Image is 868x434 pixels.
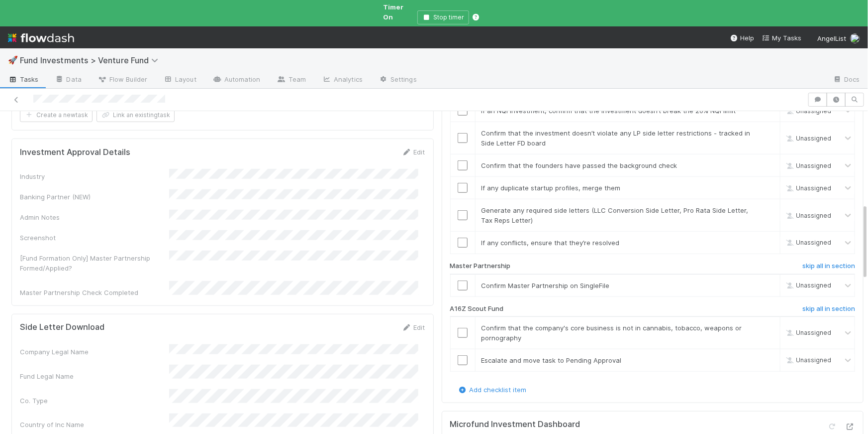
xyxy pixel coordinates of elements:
button: Link an existingtask [96,108,175,122]
div: Company Legal Name [20,347,169,357]
a: Layout [155,72,204,88]
div: Industry [20,171,169,181]
a: Docs [825,72,868,88]
span: If any conflicts, ensure that they’re resolved [482,239,620,247]
span: Unassigned [784,282,831,289]
a: Team [269,72,314,88]
a: skip all in section [802,305,855,317]
span: Escalate and move task to Pending Approval [482,356,622,364]
h6: skip all in section [802,262,855,270]
h6: skip all in section [802,305,855,313]
span: Flow Builder [97,74,147,84]
h5: Investment Approval Details [20,147,130,157]
span: Unassigned [784,357,831,364]
h6: Master Partnership [450,262,511,270]
h6: A16Z Scout Fund [450,305,504,313]
a: Analytics [314,72,371,88]
button: Stop timer [417,10,469,24]
a: Data [47,72,90,88]
div: Master Partnership Check Completed [20,288,169,297]
h5: Side Letter Download [20,322,104,332]
a: My Tasks [762,33,801,43]
div: Country of Inc Name [20,420,169,430]
span: Confirm that the company's core business is not in cannabis, tobacco, weapons or pornography [482,324,742,342]
a: Flow Builder [90,72,155,88]
span: Unassigned [784,184,831,192]
a: skip all in section [802,262,855,274]
span: Unassigned [784,212,831,219]
span: Confirm that the founders have passed the background check [482,161,677,169]
div: Admin Notes [20,212,169,222]
span: If any duplicate startup profiles, merge them [482,184,621,192]
a: Edit [402,148,425,156]
div: Banking Partner (NEW) [20,192,169,202]
div: [Fund Formation Only] Master Partnership Formed/Applied? [20,253,169,273]
span: Unassigned [784,135,831,142]
div: Screenshot [20,233,169,243]
span: 🚀 [8,56,18,64]
a: Settings [371,72,425,88]
span: Unassigned [784,107,831,115]
div: Co. Type [20,396,169,406]
a: Automation [204,72,269,88]
a: Edit [402,323,425,331]
span: Timer On [384,3,404,21]
a: Add checklist item [458,386,527,394]
div: Help [730,33,754,43]
span: Confirm Master Partnership on SingleFile [482,282,610,289]
span: Generate any required side letters (LLC Conversion Side Letter, Pro Rata Side Letter, Tax Reps Le... [482,206,749,224]
img: avatar_501ac9d6-9fa6-4fe9-975e-1fd988f7bdb1.png [850,33,860,43]
span: Fund Investments > Venture Fund [20,55,163,65]
span: AngelList [817,34,846,42]
span: Unassigned [784,329,831,337]
span: Timer On [384,2,413,22]
button: Create a newtask [20,108,93,122]
div: Fund Legal Name [20,371,169,381]
h5: Microfund Investment Dashboard [450,420,580,430]
span: Unassigned [784,162,831,169]
span: Tasks [8,74,39,84]
img: logo-inverted-e16ddd16eac7371096b0.svg [8,29,74,46]
span: Unassigned [784,239,831,247]
span: Confirm that the investment doesn’t violate any LP side letter restrictions - tracked in Side Let... [482,129,751,147]
span: My Tasks [762,34,801,42]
